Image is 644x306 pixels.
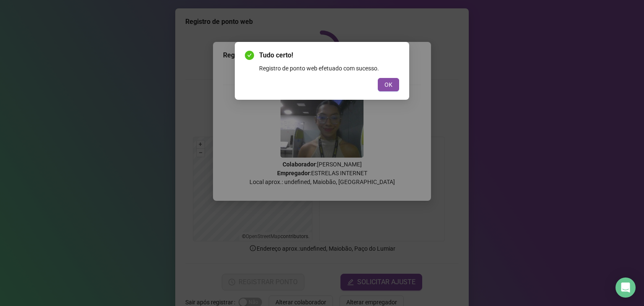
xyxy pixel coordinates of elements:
[615,277,636,298] div: Open Intercom Messenger
[245,51,254,60] span: check-circle
[378,78,399,91] button: OK
[384,80,392,89] span: OK
[259,64,399,73] div: Registro de ponto web efetuado com sucesso.
[259,50,399,60] span: Tudo certo!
